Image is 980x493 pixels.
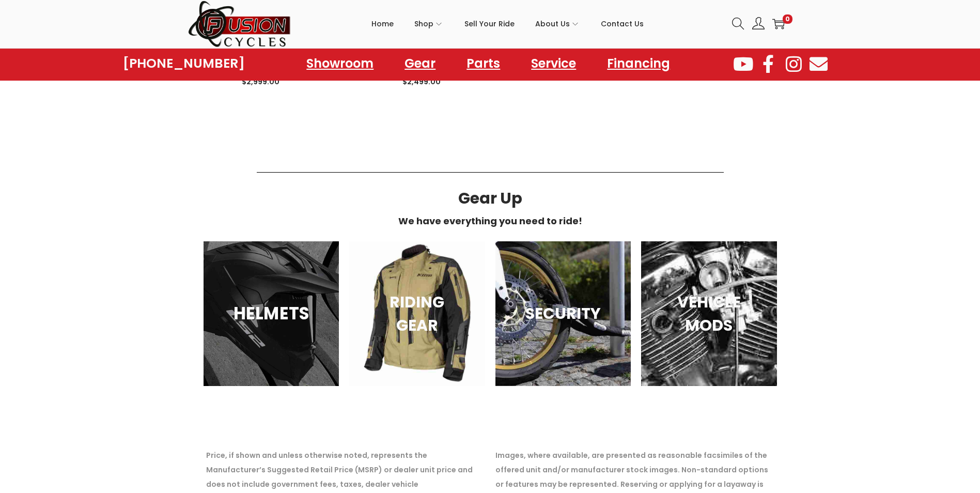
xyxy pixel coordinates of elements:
[367,290,467,337] h3: RIDING GEAR
[291,1,724,47] nav: Primary navigation
[414,11,433,37] span: Shop
[349,241,485,386] a: RIDING GEAR
[371,11,394,37] span: Home
[371,1,394,47] a: Home
[216,301,326,327] h3: HELMETS
[641,241,777,386] a: VEHICLE MODS
[198,217,782,226] h6: We have everything you need to ride!
[597,52,680,75] a: Financing
[414,1,444,47] a: Shop
[242,76,246,87] span: $
[659,290,759,337] h3: VEHICLE MODS
[772,18,785,30] a: 0
[514,302,613,325] h3: SECURITY
[464,1,515,47] a: Sell Your Ride
[601,11,644,37] span: Contact Us
[242,76,279,87] span: 2,999.00
[535,11,570,37] span: About Us
[204,241,339,386] a: HELMETS
[402,76,441,87] span: 2,499.00
[521,52,586,75] a: Service
[456,52,510,75] a: Parts
[402,76,407,87] span: $
[123,56,245,71] a: [PHONE_NUMBER]
[495,241,631,386] a: SECURITY
[464,11,515,37] span: Sell Your Ride
[535,1,580,47] a: About Us
[296,52,680,75] nav: Menu
[601,1,644,47] a: Contact Us
[394,52,446,75] a: Gear
[296,52,384,75] a: Showroom
[198,191,782,206] h3: Gear Up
